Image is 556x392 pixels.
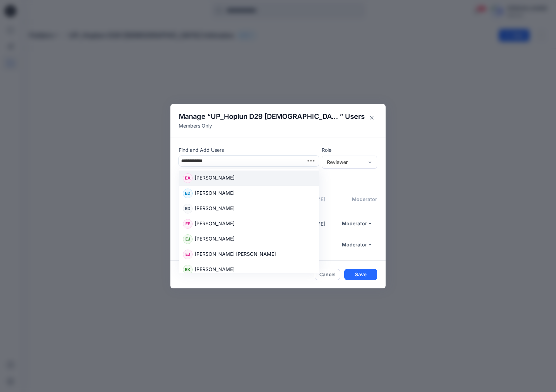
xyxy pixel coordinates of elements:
[366,112,377,123] button: Close
[195,235,235,244] p: [PERSON_NAME]
[337,239,377,250] button: Moderator
[183,204,193,214] div: ED
[327,158,364,166] div: Reviewer
[179,112,377,121] h4: Manage “ ” Users
[315,269,340,280] button: Cancel
[195,204,235,214] p: [PERSON_NAME]
[183,234,193,244] div: EJ
[179,122,377,129] p: Members Only
[183,250,193,259] div: EJ
[195,250,276,259] p: [PERSON_NAME] [PERSON_NAME]
[195,220,235,229] p: [PERSON_NAME]
[352,195,377,203] p: moderator
[183,219,193,229] div: EE
[183,173,193,183] div: EA
[195,189,235,198] p: [PERSON_NAME]
[183,265,193,275] div: EK
[322,146,377,154] p: Role
[179,146,319,154] p: Find and Add Users
[195,174,235,183] p: [PERSON_NAME]
[337,218,377,229] button: Moderator
[344,269,377,280] button: Save
[195,265,235,275] p: [PERSON_NAME]
[211,112,340,121] span: UP_Hoplun D29 [DEMOGRAPHIC_DATA] Intimates
[183,189,193,198] div: ED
